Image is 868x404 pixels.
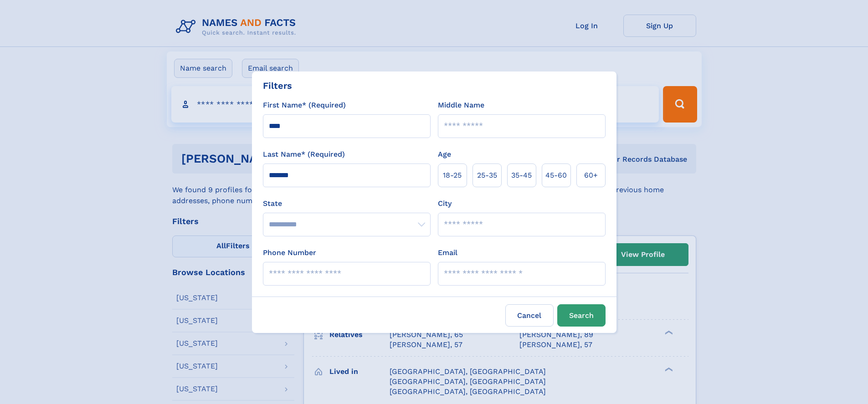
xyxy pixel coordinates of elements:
label: City [438,198,452,209]
label: Phone Number [263,247,316,258]
span: 35‑45 [511,170,532,181]
button: Search [557,304,606,327]
span: 60+ [584,170,598,181]
span: 25‑35 [477,170,497,181]
span: 45‑60 [545,170,567,181]
label: Middle Name [438,100,484,111]
label: State [263,198,431,209]
label: First Name* (Required) [263,100,346,111]
span: 18‑25 [443,170,462,181]
label: Age [438,149,451,160]
label: Email [438,247,457,258]
label: Last Name* (Required) [263,149,345,160]
label: Cancel [505,304,554,327]
div: Filters [263,79,292,92]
